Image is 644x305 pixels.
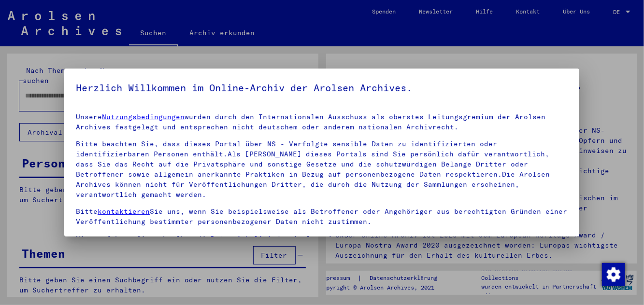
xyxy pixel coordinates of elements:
img: Zustimmung ändern [602,263,625,286]
a: kontaktieren [98,207,150,216]
a: Datenrichtlinie [211,234,276,243]
p: Bitte Sie uns, wenn Sie beispielsweise als Betroffener oder Angehöriger aus berechtigten Gründen ... [76,207,568,227]
h5: Herzlich Willkommen im Online-Archiv der Arolsen Archives. [76,80,568,96]
a: Nutzungsbedingungen [102,112,185,121]
p: Unsere wurden durch den Internationalen Ausschuss als oberstes Leitungsgremium der Arolsen Archiv... [76,112,568,132]
p: Hier erfahren Sie mehr über die der Arolsen Archives. [76,234,568,244]
p: Bitte beachten Sie, dass dieses Portal über NS - Verfolgte sensible Daten zu identifizierten oder... [76,139,568,200]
